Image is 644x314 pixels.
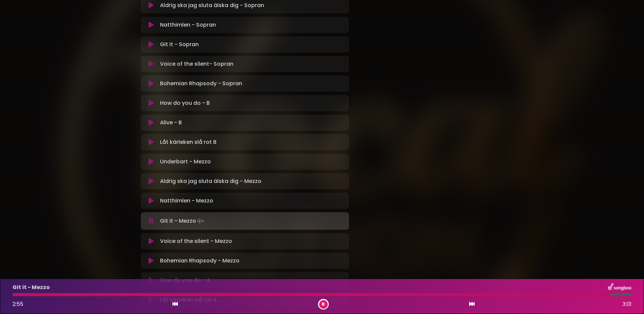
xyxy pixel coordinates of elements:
[160,80,242,88] p: Bohemian Rhapsody - Sopran
[160,177,261,185] p: Aldrig ska jag sluta älska dig - Mezzo
[160,138,217,146] p: Låt kärleken slå rot B
[12,300,23,308] span: 2:55
[160,1,264,9] p: Aldrig ska jag sluta älska dig - Sopran
[160,40,199,49] p: Git it - Sopran
[160,197,213,205] p: Natthimlen - Mezzo
[160,21,216,29] p: Natthimlen - Sopran
[160,60,233,68] p: Voice of the silent- Sopran
[160,257,239,265] p: Bohemian Rhapsody - Mezzo
[160,119,182,127] p: Alive - B
[608,283,632,292] img: songbox-logo-white.png
[160,237,232,245] p: Voice of the silent - Mezzo
[160,276,210,284] p: How do you do - A
[160,99,210,107] p: How do you do - B
[622,300,632,308] span: 3:01
[160,158,211,166] p: Underbart - Mezzo
[196,216,205,226] img: waveform4.gif
[12,283,50,291] p: Git it - Mezzo
[160,216,205,226] p: Git it - Mezzo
